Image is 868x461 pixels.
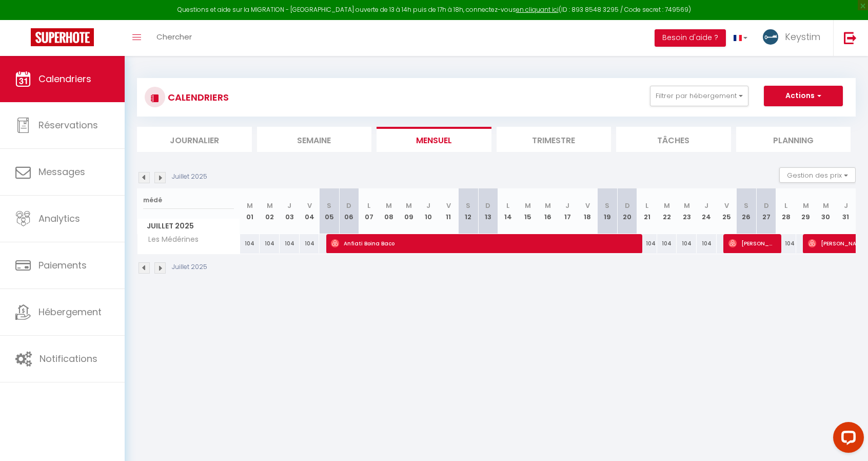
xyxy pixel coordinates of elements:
div: 104 [280,234,300,253]
button: Gestion des prix [779,167,856,183]
abbr: D [346,201,351,210]
button: Filtrer par hébergement [650,86,748,106]
abbr: D [764,201,769,210]
h3: CALENDRIERS [165,86,229,109]
span: Calendriers [38,72,91,85]
th: 11 [439,188,459,234]
abbr: L [645,201,648,210]
th: 09 [399,188,419,234]
abbr: S [744,201,748,210]
img: ... [763,29,778,45]
th: 19 [597,188,617,234]
li: Mensuel [377,127,491,152]
abbr: J [704,201,708,210]
span: Keystim [785,30,820,43]
span: Les Médérines [139,234,201,245]
abbr: L [506,201,509,210]
abbr: M [386,201,392,210]
abbr: L [784,201,787,210]
p: Juillet 2025 [172,172,207,182]
th: 25 [717,188,737,234]
th: 29 [796,188,816,234]
abbr: J [426,201,430,210]
abbr: M [247,201,253,210]
th: 05 [319,188,339,234]
span: Notifications [40,352,97,365]
li: Tâches [616,127,731,152]
span: [PERSON_NAME] [728,234,775,253]
th: 01 [240,188,260,234]
abbr: M [823,201,829,210]
abbr: V [307,201,312,210]
span: Hébergement [38,305,102,318]
div: 104 [776,234,796,253]
button: Besoin d'aide ? [655,29,726,47]
a: en cliquant ici [516,5,559,14]
abbr: M [684,201,690,210]
th: 13 [478,188,498,234]
li: Planning [736,127,851,152]
th: 14 [498,188,518,234]
th: 16 [538,188,558,234]
a: Chercher [149,20,200,56]
abbr: S [605,201,609,210]
span: Messages [38,165,85,178]
th: 18 [578,188,598,234]
th: 04 [300,188,320,234]
abbr: S [327,201,331,210]
abbr: V [585,201,590,210]
div: 104 [637,234,657,253]
abbr: D [485,201,490,210]
img: Super Booking [31,28,94,46]
div: 104 [697,234,717,253]
abbr: M [803,201,809,210]
div: 104 [260,234,280,253]
th: 02 [260,188,280,234]
th: 31 [836,188,856,234]
abbr: D [625,201,630,210]
img: logout [844,31,857,44]
th: 23 [677,188,697,234]
th: 12 [458,188,478,234]
th: 07 [359,188,379,234]
abbr: J [565,201,569,210]
div: 104 [657,234,677,253]
abbr: V [724,201,729,210]
th: 17 [558,188,578,234]
th: 21 [637,188,657,234]
span: Juillet 2025 [137,219,240,234]
th: 08 [379,188,399,234]
li: Semaine [257,127,372,152]
abbr: J [287,201,291,210]
th: 15 [518,188,538,234]
abbr: S [466,201,470,210]
abbr: M [664,201,670,210]
button: Actions [764,86,843,106]
abbr: M [406,201,412,210]
span: Paiements [38,259,87,272]
abbr: J [844,201,848,210]
iframe: LiveChat chat widget [825,418,868,461]
abbr: M [525,201,531,210]
span: Analytics [38,212,80,225]
p: Juillet 2025 [172,262,207,272]
th: 22 [657,188,677,234]
th: 30 [816,188,836,234]
div: 104 [240,234,260,253]
li: Trimestre [497,127,611,152]
th: 10 [419,188,439,234]
a: ... Keystim [755,20,833,56]
div: 104 [300,234,320,253]
th: 20 [617,188,637,234]
abbr: M [545,201,551,210]
th: 26 [736,188,756,234]
div: 104 [677,234,697,253]
th: 28 [776,188,796,234]
abbr: M [267,201,273,210]
th: 27 [756,188,776,234]
span: Anfiati Boina Baco [331,234,638,253]
th: 06 [339,188,359,234]
li: Journalier [137,127,252,152]
th: 03 [280,188,300,234]
span: Chercher [156,31,192,42]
